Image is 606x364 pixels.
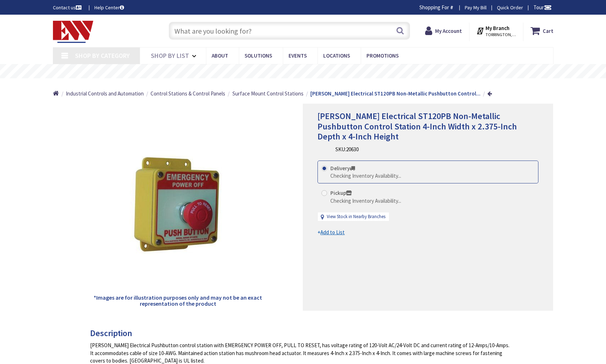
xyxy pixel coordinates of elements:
strong: Cart [543,24,553,37]
span: About [212,52,228,59]
span: Surface Mount Control Stations [232,90,304,97]
img: Electrical Wholesalers, Inc. [53,21,94,43]
a: Pay My Bill [465,4,487,11]
a: Control Stations & Control Panels [151,90,225,97]
span: Industrial Controls and Automation [66,90,144,97]
a: Industrial Controls and Automation [66,90,144,97]
a: Cart [531,24,553,37]
span: 20630 [346,146,359,153]
div: My Branch TORRINGTON, [GEOGRAPHIC_DATA] [476,24,516,37]
u: Add to List [320,229,345,236]
a: Surface Mount Control Stations [232,90,304,97]
span: Shopping For [419,4,449,11]
div: Checking Inventory Availability... [330,172,401,179]
a: Help Center [94,4,124,11]
h3: Description [90,329,511,338]
div: Checking Inventory Availability... [330,197,401,205]
span: Shop By Category [75,51,130,60]
span: Solutions [245,52,272,59]
span: [PERSON_NAME] Electrical ST120PB Non-Metallic Pushbutton Control Station 4-Inch Width x 2.375-Inc... [317,110,517,142]
a: Contact us [53,4,83,11]
a: Quick Order [497,4,523,11]
strong: Pickup [330,190,352,196]
strong: Delivery [330,165,355,172]
div: SKU: [335,146,359,153]
span: Tour [533,4,552,11]
span: + [317,229,345,236]
a: +Add to List [317,228,345,236]
span: Shop By List [151,51,189,60]
span: Control Stations & Control Panels [151,90,225,97]
span: Promotions [366,52,399,59]
span: Events [289,52,307,59]
span: Locations [323,52,350,59]
span: TORRINGTON, [GEOGRAPHIC_DATA] [486,32,516,38]
strong: My Account [435,28,462,34]
strong: My Branch [486,25,509,31]
a: My Account [425,24,462,37]
input: What are you looking for? [169,22,410,40]
h5: *Images are for illustration purposes only and may not be an exact representation of the product [93,295,263,307]
strong: [PERSON_NAME] Electrical ST120PB Non-Metallic Pushbutton Control... [310,90,481,97]
a: View Stock in Nearby Branches [327,213,385,220]
rs-layer: Free Same Day Pickup at 19 Locations [238,68,369,75]
img: Pilla Electrical ST120PB Non-Metallic Pushbutton Control Station 4-Inch Width x 2.375-Inch Depth ... [124,150,232,257]
strong: # [450,4,453,11]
